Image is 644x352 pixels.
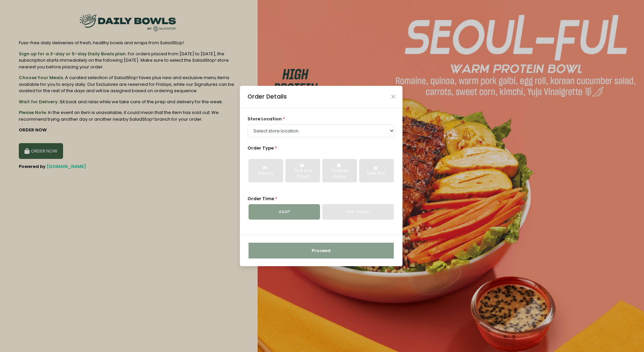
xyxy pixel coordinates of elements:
[285,159,320,182] button: Click and Collect
[248,145,274,151] span: Order Type
[248,92,287,101] div: Order Details
[253,171,278,177] div: Delivery
[322,159,357,182] button: Curbside Pickup
[327,168,352,180] div: Curbside Pickup
[248,116,282,122] span: store location
[248,195,274,202] span: Order Time
[359,159,394,182] button: Meal Plan
[249,159,283,182] button: Delivery
[290,168,315,180] div: Click and Collect
[391,95,395,98] button: Close
[249,243,394,259] button: Proceed
[364,171,389,177] div: Meal Plan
